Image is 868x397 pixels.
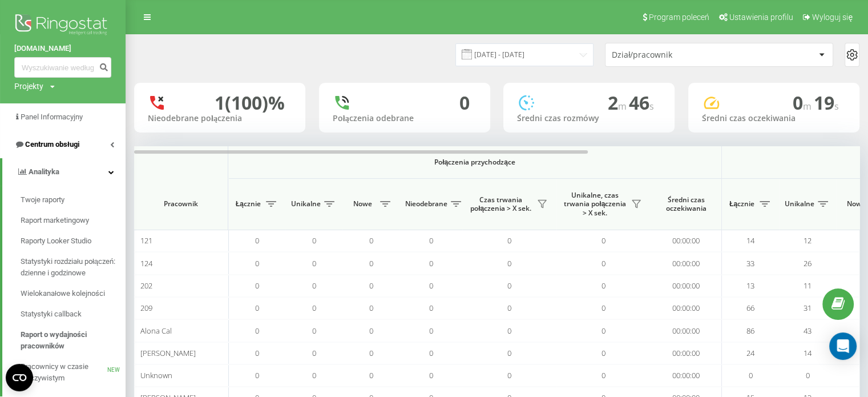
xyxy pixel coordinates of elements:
[429,303,433,313] span: 0
[291,199,321,208] span: Unikalne
[429,235,433,246] span: 0
[21,361,107,384] span: Pracownicy w czasie rzeczywistym
[21,324,126,356] a: Raport o wydajności pracowników
[312,370,316,380] span: 0
[21,194,64,206] span: Twoje raporty
[804,280,812,291] span: 11
[659,195,713,213] span: Średni czas oczekiwania
[255,235,259,246] span: 0
[312,303,316,313] span: 0
[746,348,754,358] span: 24
[333,114,477,123] div: Połączenia odebrane
[651,297,722,319] td: 00:00:00
[806,370,810,380] span: 0
[140,258,152,268] span: 124
[255,280,259,291] span: 0
[14,57,111,78] input: Wyszukiwanie według numeru
[21,113,83,121] span: Panel Informacyjny
[601,348,605,358] span: 0
[702,114,846,123] div: Średni czas oczekiwania
[601,258,605,268] span: 0
[612,50,748,60] div: Dział/pracownik
[618,100,629,113] span: m
[429,280,433,291] span: 0
[2,158,126,186] a: Analityka
[601,235,605,246] span: 0
[729,13,793,22] span: Ustawienia profilu
[651,275,722,297] td: 00:00:00
[29,167,59,176] span: Analityka
[601,303,605,313] span: 0
[649,13,709,22] span: Program poleceń
[21,210,126,231] a: Raport marketingowy
[21,190,126,210] a: Twoje raporty
[507,235,511,246] span: 0
[369,370,373,380] span: 0
[21,283,126,304] a: Wielokanałowe kolejności
[140,326,172,336] span: Alona Cal
[746,326,754,336] span: 86
[812,13,853,22] span: Wyloguj się
[234,199,263,208] span: Łącznie
[429,370,433,380] span: 0
[746,235,754,246] span: 14
[21,288,105,299] span: Wielokanałowe kolejności
[140,280,152,291] span: 202
[517,114,661,123] div: Średni czas rozmówy
[429,326,433,336] span: 0
[728,199,756,208] span: Łącznie
[804,348,812,358] span: 14
[144,199,218,208] span: Pracownik
[804,258,812,268] span: 26
[651,342,722,364] td: 00:00:00
[258,158,692,167] span: Połączenia przychodzące
[369,235,373,246] span: 0
[429,348,433,358] span: 0
[785,199,814,208] span: Unikalne
[255,348,259,358] span: 0
[369,258,373,268] span: 0
[6,364,33,391] button: Open CMP widget
[21,231,126,251] a: Raporty Looker Studio
[21,235,91,247] span: Raporty Looker Studio
[468,195,534,213] span: Czas trwania połączenia > X sek.
[14,81,43,92] div: Projekty
[312,326,316,336] span: 0
[814,90,839,115] span: 19
[369,280,373,291] span: 0
[25,140,79,149] span: Centrum obsługi
[369,348,373,358] span: 0
[14,43,111,54] a: [DOMAIN_NAME]
[255,303,259,313] span: 0
[749,370,753,380] span: 0
[746,303,754,313] span: 66
[312,258,316,268] span: 0
[608,90,629,115] span: 2
[507,348,511,358] span: 0
[312,348,316,358] span: 0
[14,11,111,40] img: Ringostat logo
[312,235,316,246] span: 0
[507,303,511,313] span: 0
[140,370,172,380] span: Unknown
[21,251,126,283] a: Statystyki rozdziału połączeń: dzienne i godzinowe
[651,252,722,274] td: 00:00:00
[507,326,511,336] span: 0
[140,235,152,246] span: 121
[140,348,196,358] span: [PERSON_NAME]
[834,100,839,113] span: s
[746,258,754,268] span: 33
[369,326,373,336] span: 0
[21,356,126,388] a: Pracownicy w czasie rzeczywistymNEW
[651,230,722,252] td: 00:00:00
[21,256,120,279] span: Statystyki rozdziału połączeń: dzienne i godzinowe
[405,199,447,208] span: Nieodebrane
[651,319,722,342] td: 00:00:00
[803,100,814,113] span: m
[255,258,259,268] span: 0
[507,258,511,268] span: 0
[804,326,812,336] span: 43
[601,326,605,336] span: 0
[601,280,605,291] span: 0
[459,92,470,114] div: 0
